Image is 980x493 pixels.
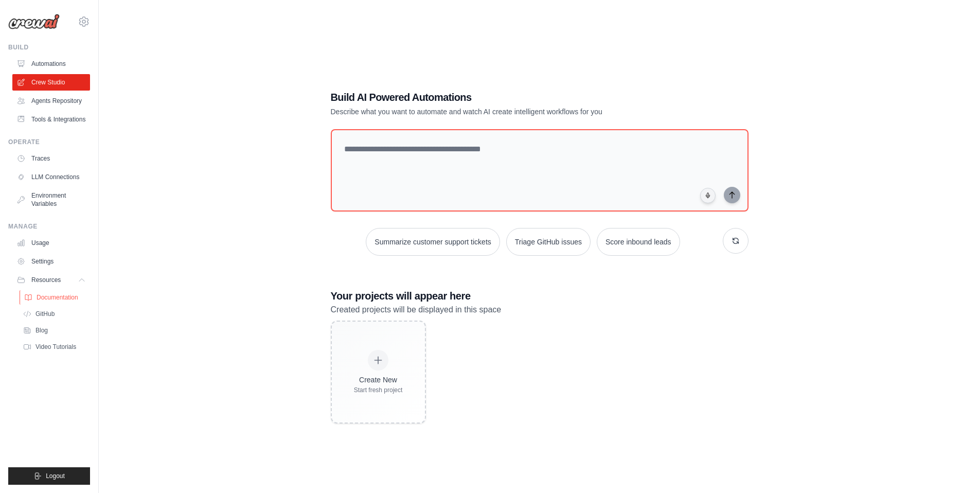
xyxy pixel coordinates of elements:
[12,187,90,212] a: Environment Variables
[366,228,500,256] button: Summarize customer support tickets
[597,228,680,256] button: Score inbound leads
[8,222,90,231] div: Manage
[20,290,91,305] a: Documentation
[8,467,90,485] button: Logout
[35,343,76,351] span: Video Tutorials
[8,14,60,29] img: Logo
[331,289,749,303] h3: Your projects will appear here
[31,276,61,284] span: Resources
[12,56,90,72] a: Automations
[19,340,90,354] a: Video Tutorials
[506,228,591,256] button: Triage GitHub issues
[12,253,90,270] a: Settings
[37,293,78,302] span: Documentation
[8,138,90,146] div: Operate
[46,472,65,480] span: Logout
[8,43,90,51] div: Build
[12,74,90,91] a: Crew Studio
[12,169,90,185] a: LLM Connections
[331,303,749,316] p: Created projects will be displayed in this space
[12,111,90,128] a: Tools & Integrations
[12,150,90,167] a: Traces
[723,228,749,254] button: Get new suggestions
[354,375,403,385] div: Create New
[19,323,90,338] a: Blog
[331,107,676,117] p: Describe what you want to automate and watch AI create intelligent workflows for you
[354,386,403,394] div: Start fresh project
[331,90,676,104] h1: Build AI Powered Automations
[12,93,90,109] a: Agents Repository
[700,188,716,203] button: Click to speak your automation idea
[12,235,90,251] a: Usage
[35,326,48,334] span: Blog
[35,310,55,318] span: GitHub
[12,272,90,288] button: Resources
[19,307,90,321] a: GitHub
